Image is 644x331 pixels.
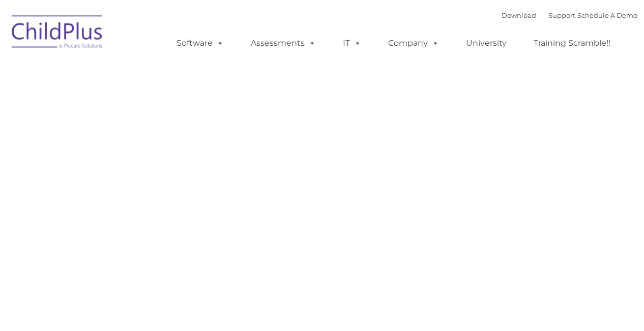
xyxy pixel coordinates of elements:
a: Schedule A Demo [577,11,637,19]
img: ChildPlus by Procare Solutions [7,8,108,59]
a: IT [333,33,371,53]
a: Download [502,11,536,19]
a: Support [548,11,575,19]
a: Assessments [241,33,326,53]
a: Training Scramble!! [523,33,621,53]
a: University [456,33,517,53]
a: Software [166,33,234,53]
a: Company [378,33,449,53]
font: | [502,11,637,19]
